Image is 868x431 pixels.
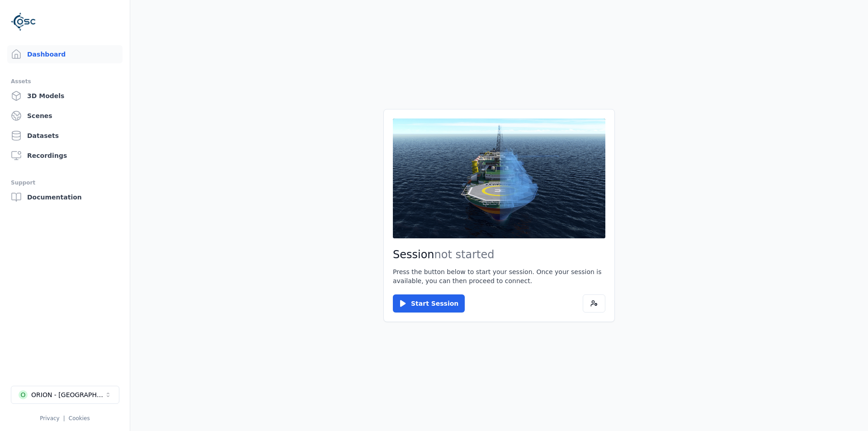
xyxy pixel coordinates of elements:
[69,415,90,422] a: Cookies
[393,247,605,262] h2: Session
[63,415,65,422] span: |
[11,76,119,87] div: Assets
[393,294,465,313] button: Start Session
[7,45,123,63] a: Dashboard
[11,177,119,188] div: Support
[11,9,36,34] img: Logo
[11,386,119,404] button: Select a workspace
[7,107,123,125] a: Scenes
[393,267,605,285] p: Press the button below to start your session. Once your session is available, you can then procee...
[7,127,123,145] a: Datasets
[434,248,495,261] span: not started
[40,415,59,422] a: Privacy
[7,188,123,206] a: Documentation
[7,87,123,105] a: 3D Models
[19,390,28,399] div: O
[7,147,123,165] a: Recordings
[31,390,104,399] div: ORION - [GEOGRAPHIC_DATA]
